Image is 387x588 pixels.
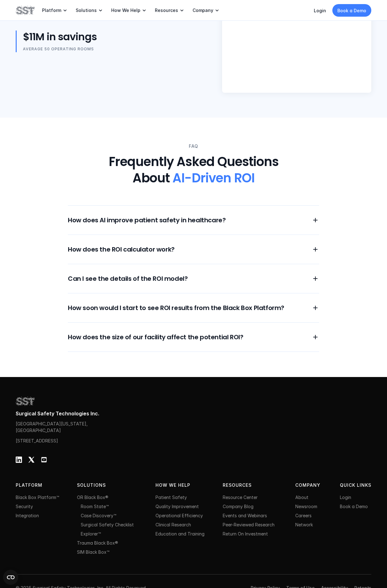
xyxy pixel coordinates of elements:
a: Careers [295,513,312,518]
a: Login [314,8,326,13]
p: How We Help [111,8,140,13]
a: Operational Efficiency [155,513,203,518]
a: Newsroom [295,504,317,509]
a: Quality Improvement [155,504,199,509]
p: Solutions [77,482,117,489]
h6: How does the ROI calculator work? [68,245,308,254]
h6: How does AI improve patient safety in healthcare? [68,216,308,225]
a: About [295,495,308,500]
h6: Can I see the details of the ROI model? [68,274,308,283]
a: Clinical Research [155,522,191,527]
a: Return On Investment [223,531,268,536]
p: Company [193,8,213,13]
a: Patient Safety [155,495,187,500]
p: Company [295,482,322,489]
a: OR Black Box® [77,495,108,500]
p: Resources [155,8,178,13]
p: Resources [223,482,277,489]
h6: How does the size of our facility affect the potential ROI? [68,333,308,341]
a: Case Discovery™ [81,513,116,518]
a: Events and Webinars [223,513,267,518]
h6: How soon would I start to see ROI results from the Black Box Platform? [68,303,308,312]
a: Book a Demo [340,504,368,509]
p: [STREET_ADDRESS] [16,437,77,444]
p: Book a Demo [337,7,366,14]
a: Book a Demo [332,4,371,17]
a: SIM Black Box™ [77,549,109,555]
a: Peer-Reviewed Research [223,522,275,527]
span: AI-Driven ROI [172,169,254,187]
img: SST logo [16,5,35,16]
a: Trauma Black Box® [77,540,118,546]
a: Room State™ [81,504,109,509]
img: SST logo [16,396,35,407]
p: Surgical Safety Technologies Inc. [16,410,371,417]
p: HOW WE HELP [155,482,194,489]
p: Average 50 Operating Rooms [23,46,94,52]
a: Black Box Platform™ [16,495,59,500]
p: QUICK LINKS [340,482,371,489]
p: Platform [42,8,61,13]
p: PLATFORM [16,482,55,489]
p: FAQ [189,143,198,150]
a: Security [16,504,33,509]
a: Explorer™ [81,531,101,536]
a: Company Blog [223,504,253,509]
a: Surgical Safety Checklist [81,522,134,527]
a: Network [295,522,313,527]
a: Education and Training [155,531,204,536]
a: Login [340,495,351,500]
p: Solutions [76,8,97,13]
span: Frequently Asked Questions About [109,153,281,187]
p: [GEOGRAPHIC_DATA][US_STATE], [GEOGRAPHIC_DATA] [16,420,91,434]
button: Open CMP widget [3,570,18,585]
a: Integration [16,513,39,518]
h4: $11M in savings [23,30,97,43]
a: Resource Center [223,495,258,500]
img: Youtube Logo [41,457,47,463]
